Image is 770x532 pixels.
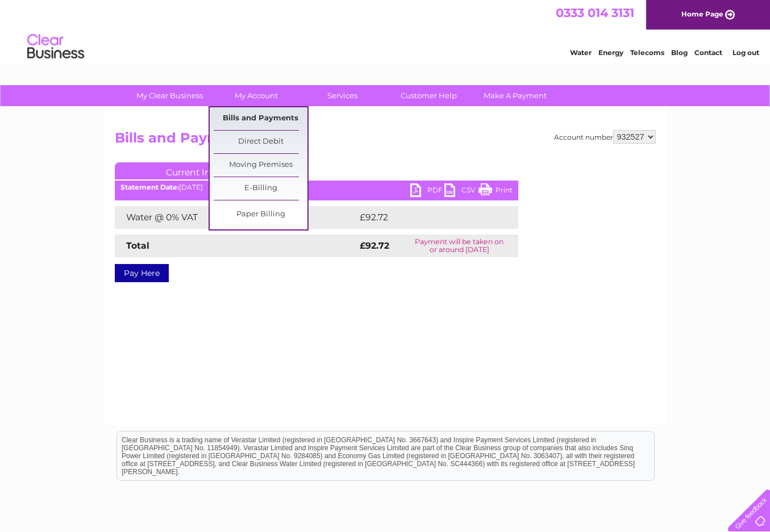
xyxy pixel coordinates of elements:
[214,154,307,177] a: Moving Premises
[115,130,656,152] h2: Bills and Payments
[27,30,85,64] img: logo.png
[295,85,389,106] a: Services
[556,6,634,20] a: 0333 014 3131
[117,6,654,55] div: Clear Business is a trading name of Verastar Limited (registered in [GEOGRAPHIC_DATA] No. 3667643...
[214,177,307,200] a: E-Billing
[115,206,357,229] td: Water @ 0% VAT
[468,85,562,106] a: Make A Payment
[123,85,217,106] a: My Clear Business
[598,48,623,57] a: Energy
[630,48,664,57] a: Telecoms
[694,48,722,57] a: Contact
[115,264,169,282] a: Pay Here
[360,240,389,251] strong: £92.72
[115,162,285,179] a: Current Invoice
[120,183,179,191] b: Statement Date:
[357,206,495,229] td: £92.72
[478,183,513,200] a: Print
[671,48,688,57] a: Blog
[444,183,478,200] a: CSV
[732,48,759,57] a: Log out
[570,48,592,57] a: Water
[115,183,518,191] div: [DATE]
[382,85,476,106] a: Customer Help
[126,240,149,251] strong: Total
[214,131,307,153] a: Direct Debit
[214,203,307,226] a: Paper Billing
[410,183,444,200] a: PDF
[214,107,307,130] a: Bills and Payments
[209,85,303,106] a: My Account
[554,130,656,144] div: Account number
[401,234,518,257] td: Payment will be taken on or around [DATE]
